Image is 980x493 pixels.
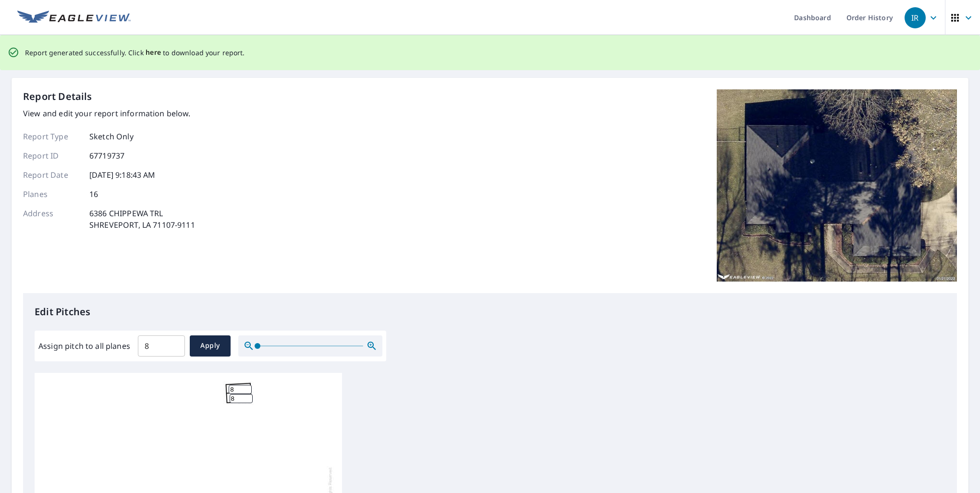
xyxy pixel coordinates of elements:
p: Edit Pitches [35,305,945,319]
input: 00.0 [138,333,185,359]
p: View and edit your report information below. [23,108,195,119]
p: Address [23,208,81,231]
button: Apply [190,335,231,357]
p: [DATE] 9:18:43 AM [89,169,156,181]
p: Report Details [23,89,92,104]
p: Report generated successfully. Click to download your report. [25,47,245,59]
p: 6386 CHIPPEWA TRL SHREVEPORT, LA 71107-9111 [89,208,195,231]
p: Sketch Only [89,131,134,142]
p: 16 [89,188,98,200]
p: 67719737 [89,150,124,161]
p: Report ID [23,150,81,161]
p: Report Date [23,169,81,181]
img: EV Logo [17,11,131,25]
button: here [146,47,161,59]
img: Top image [717,89,957,282]
div: IR [905,7,926,28]
p: Planes [23,188,81,200]
label: Assign pitch to all planes [38,340,130,352]
span: Apply [197,340,223,352]
p: Report Type [23,131,81,142]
